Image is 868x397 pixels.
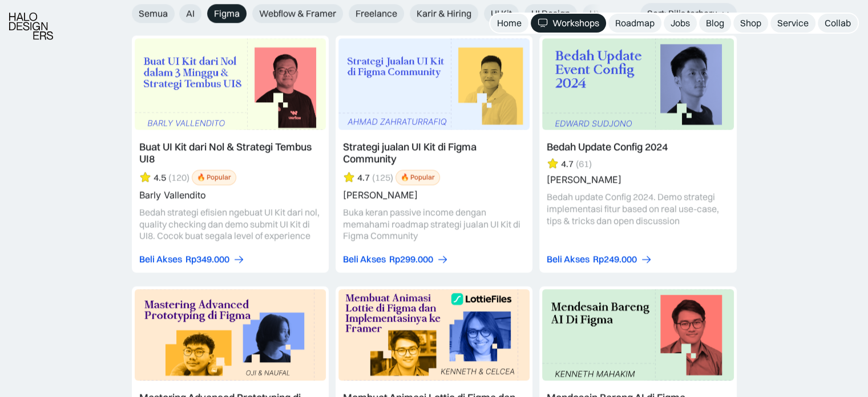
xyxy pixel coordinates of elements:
[733,14,768,33] a: Shop
[531,7,570,19] span: UI Design
[356,7,397,19] span: Freelance
[259,7,336,19] span: Webflow & Framer
[132,4,605,23] form: Email Form
[706,17,724,29] div: Blog
[615,17,655,29] div: Roadmap
[343,253,449,265] a: Beli AksesRp299.000
[139,253,245,265] a: Beli AksesRp349.000
[640,3,737,24] div: Sort: Rilis terbaru
[552,17,599,29] div: Workshops
[417,7,471,19] span: Karir & Hiring
[671,17,690,29] div: Jobs
[770,14,815,33] a: Service
[825,17,851,29] div: Collab
[185,253,229,265] div: Rp349.000
[593,253,637,265] div: Rp249.000
[490,14,528,33] a: Home
[186,7,195,19] span: AI
[547,253,590,265] div: Beli Akses
[139,253,182,265] div: Beli Akses
[590,7,632,19] span: UX Design
[664,14,697,33] a: Jobs
[608,14,661,33] a: Roadmap
[139,7,168,19] span: Semua
[214,7,240,19] span: Figma
[740,17,761,29] div: Shop
[818,14,858,33] a: Collab
[647,7,717,19] div: Sort: Rilis terbaru
[699,14,731,33] a: Blog
[497,17,522,29] div: Home
[491,7,512,19] span: UI Kit
[343,253,386,265] div: Beli Akses
[531,14,606,33] a: Workshops
[547,253,652,265] a: Beli AksesRp249.000
[777,17,809,29] div: Service
[389,253,433,265] div: Rp299.000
